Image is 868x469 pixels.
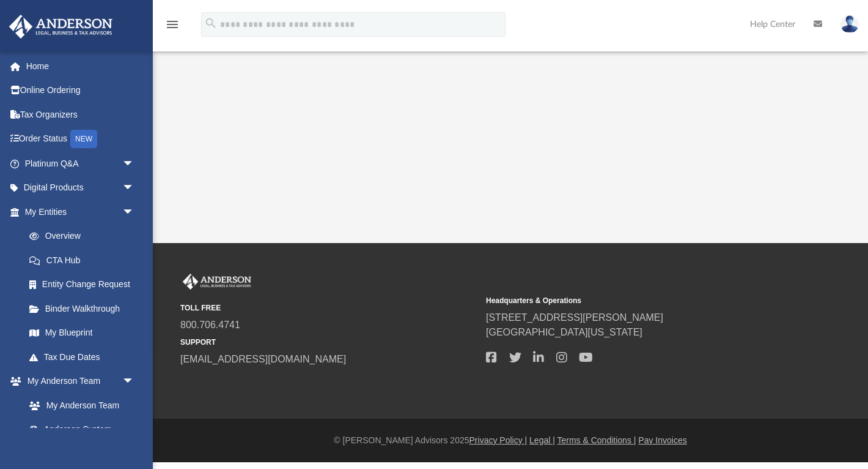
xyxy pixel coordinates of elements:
a: Online Ordering [9,78,153,103]
a: Terms & Conditions | [557,435,636,445]
a: Overview [17,224,153,249]
a: CTA Hub [17,248,153,272]
a: [GEOGRAPHIC_DATA][US_STATE] [486,327,642,337]
img: Anderson Advisors Platinum Portal [6,15,116,39]
a: Binder Walkthrough [17,296,153,321]
a: Home [9,54,153,78]
a: My Anderson Teamarrow_drop_down [9,369,147,394]
a: Entity Change Request [17,272,153,297]
a: Order StatusNEW [9,127,153,152]
a: My Blueprint [17,321,147,345]
a: Pay Invoices [638,435,686,445]
a: Tax Due Dates [17,345,153,369]
a: Anderson System [17,418,147,442]
a: [EMAIL_ADDRESS][DOMAIN_NAME] [180,354,346,364]
img: User Pic [840,15,859,33]
img: Anderson Advisors Platinum Portal [180,274,254,290]
span: arrow_drop_down [122,151,147,176]
small: Headquarters & Operations [486,295,783,306]
a: Legal | [529,435,555,445]
a: My Anderson Team [17,393,141,418]
small: SUPPORT [180,337,477,348]
i: search [204,17,218,30]
span: arrow_drop_down [122,200,147,225]
div: © [PERSON_NAME] Advisors 2025 [153,434,868,447]
div: NEW [70,130,97,148]
span: arrow_drop_down [122,176,147,201]
small: TOLL FREE [180,302,477,313]
i: menu [165,17,180,32]
a: Digital Productsarrow_drop_down [9,176,153,200]
a: [STREET_ADDRESS][PERSON_NAME] [486,312,663,323]
a: 800.706.4741 [180,320,240,330]
a: Tax Organizers [9,102,153,127]
span: arrow_drop_down [122,369,147,394]
a: menu [165,23,180,32]
a: My Entitiesarrow_drop_down [9,200,153,224]
a: Platinum Q&Aarrow_drop_down [9,151,153,176]
a: Privacy Policy | [469,435,528,445]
